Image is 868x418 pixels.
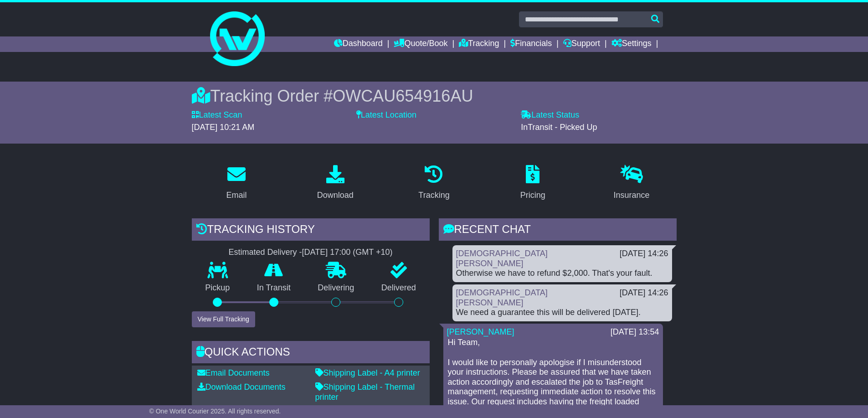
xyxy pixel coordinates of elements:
[447,327,514,336] a: [PERSON_NAME]
[197,382,286,392] a: Download Documents
[520,189,545,201] div: Pricing
[315,368,420,377] a: Shipping Label - A4 printer
[192,341,430,366] div: Quick Actions
[459,36,499,52] a: Tracking
[304,283,368,293] p: Delivering
[302,248,393,258] div: [DATE] 17:00 (GMT +10)
[192,123,255,132] span: [DATE] 10:21 AM
[311,162,360,205] a: Download
[197,368,270,377] a: Email Documents
[620,249,668,259] div: [DATE] 14:26
[394,36,447,52] a: Quote/Book
[333,87,473,105] span: OWCAU654916AU
[192,110,242,120] label: Latest Scan
[192,283,244,293] p: Pickup
[317,189,354,201] div: Download
[220,162,252,205] a: Email
[521,123,597,132] span: InTransit - Picked Up
[418,189,449,201] div: Tracking
[456,288,548,307] a: [DEMOGRAPHIC_DATA][PERSON_NAME]
[315,382,415,402] a: Shipping Label - Thermal printer
[514,162,551,205] a: Pricing
[192,248,430,258] div: Estimated Delivery -
[192,218,430,243] div: Tracking history
[608,162,656,205] a: Insurance
[510,36,552,52] a: Financials
[192,311,255,327] button: View Full Tracking
[149,408,281,415] span: © One World Courier 2025. All rights reserved.
[226,189,247,201] div: Email
[614,189,650,201] div: Insurance
[334,36,383,52] a: Dashboard
[563,36,600,52] a: Support
[456,268,668,279] div: Otherwise we have to refund $2,000. That's your fault.
[456,308,668,318] div: We need a guarantee this will be delivered [DATE].
[521,110,579,120] label: Latest Status
[412,162,455,205] a: Tracking
[611,327,659,337] div: [DATE] 13:54
[368,283,430,293] p: Delivered
[192,86,677,106] div: Tracking Order #
[243,283,304,293] p: In Transit
[356,110,416,120] label: Latest Location
[456,249,548,268] a: [DEMOGRAPHIC_DATA][PERSON_NAME]
[620,288,668,298] div: [DATE] 14:26
[611,36,652,52] a: Settings
[439,218,677,243] div: RECENT CHAT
